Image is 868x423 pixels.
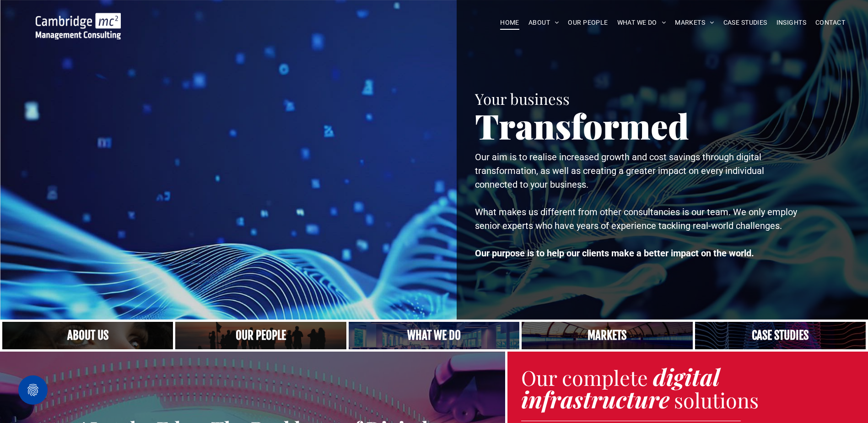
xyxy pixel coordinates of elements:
[521,363,648,391] span: Our complete
[175,322,346,349] a: A crowd in silhouette at sunset, on a rise or lookout point
[522,322,692,349] a: Our Markets | Cambridge Management Consulting
[475,88,570,108] span: Your business
[524,16,564,30] a: ABOUT
[695,322,866,349] a: CASE STUDIES | See an Overview of All Our Case Studies | Cambridge Management Consulting
[653,361,720,392] strong: digital
[36,14,121,24] a: Your Business Transformed | Cambridge Management Consulting
[719,16,772,30] a: CASE STUDIES
[811,16,850,30] a: CONTACT
[2,322,173,349] a: Close up of woman's face, centered on her eyes
[475,248,754,259] strong: Our purpose is to help our clients make a better impact on the world.
[521,384,669,414] strong: infrastructure
[670,16,718,30] a: MARKETS
[475,152,764,190] span: Our aim is to realise increased growth and cost savings through digital transformation, as well a...
[475,206,797,231] span: What makes us different from other consultancies is our team. We only employ senior experts who h...
[496,16,524,30] a: HOME
[674,386,759,413] span: solutions
[36,13,121,39] img: Go to Homepage
[772,16,811,30] a: INSIGHTS
[349,322,519,349] a: A yoga teacher lifting his whole body off the ground in the peacock pose
[563,16,612,30] a: OUR PEOPLE
[475,103,689,148] span: Transformed
[613,16,671,30] a: WHAT WE DO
